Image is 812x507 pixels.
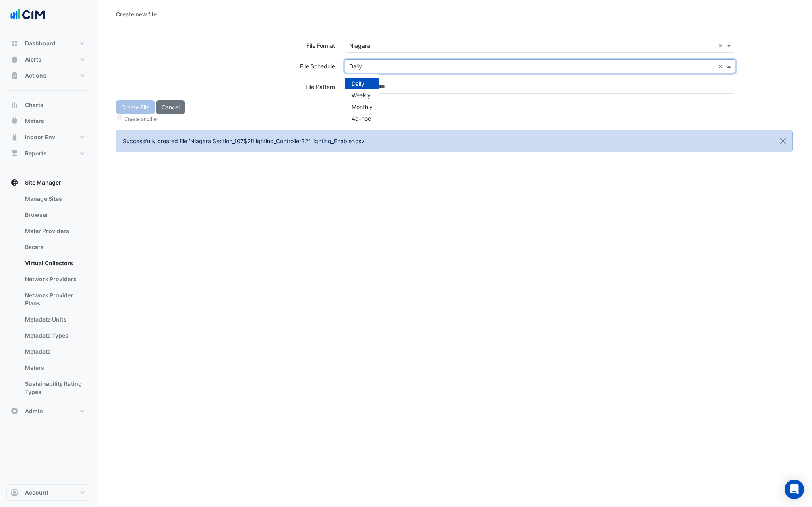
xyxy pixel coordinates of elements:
span: Meters [25,117,44,125]
app-icon: Indoor Env [10,133,19,141]
a: Virtual Collectors [19,255,90,271]
ng-dropdown-panel: Options list [345,74,379,128]
button: Dashboard [6,35,90,52]
button: Charts [6,97,90,113]
img: Company Logo [10,6,46,23]
label: File Pattern [305,80,335,94]
button: Account [6,484,90,501]
a: Network Provider Plans [19,287,90,311]
span: Admin [25,407,43,415]
button: Indoor Env [6,129,90,145]
app-icon: Meters [10,117,19,125]
div: Create new file [116,10,157,19]
app-icon: Dashboard [10,39,19,47]
button: Actions [6,68,90,84]
button: Meters [6,113,90,129]
span: Clear [718,41,725,50]
span: Site Manager [25,179,61,187]
a: Bacers [19,239,90,255]
ngb-alert: Successfully created file 'Niagara Section_107$2fLighting_Controller$2fLighting_Enable*.csv' [116,130,793,152]
span: Account [25,488,48,497]
a: Manage Sites [19,191,90,207]
span: Reports [25,149,47,157]
label: Create another [124,115,158,123]
span: Clear [718,62,725,70]
label: File Format [307,39,335,53]
a: Network Providers [19,271,90,287]
app-icon: Actions [10,72,19,80]
span: Ad-hoc [352,115,371,122]
a: Metadata Types [19,328,90,344]
button: Alerts [6,52,90,68]
app-icon: Admin [10,407,19,415]
app-icon: Site Manager [10,179,19,187]
span: Actions [25,72,46,80]
span: Daily [352,80,365,87]
a: Metadata Units [19,311,90,328]
a: Meters [19,360,90,376]
button: Site Manager [6,175,90,191]
span: Dashboard [25,39,56,47]
span: Charts [25,101,43,109]
app-icon: Alerts [10,56,19,64]
a: Browser [19,207,90,223]
label: File Schedule [300,59,335,73]
span: Alerts [25,56,41,64]
app-icon: Reports [10,149,19,157]
span: Weekly [352,92,371,99]
button: Cancel [156,100,185,114]
button: Close [774,130,792,152]
button: Admin [6,403,90,419]
div: Site Manager [6,191,90,403]
a: Sustainability Rating Types [19,376,90,400]
span: Indoor Env [25,133,55,141]
app-icon: Charts [10,101,19,109]
span: Monthly [352,103,373,110]
a: Meter Providers [19,223,90,239]
a: Metadata [19,344,90,360]
button: Reports [6,145,90,161]
div: Open Intercom Messenger [785,480,804,499]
